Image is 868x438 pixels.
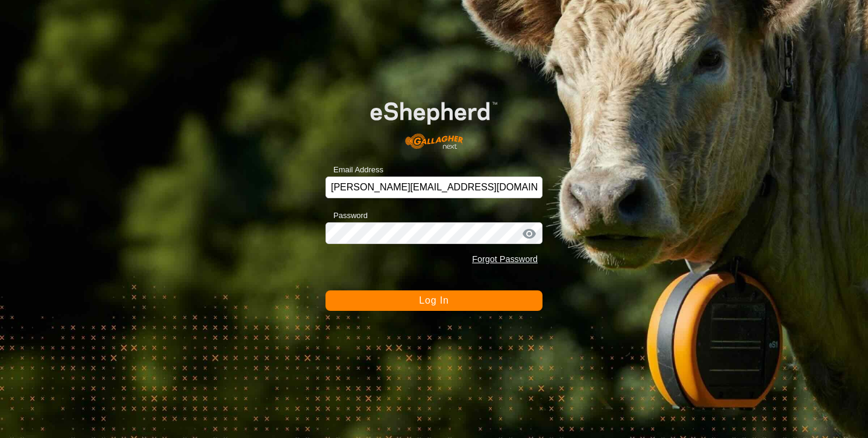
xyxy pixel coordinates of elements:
a: Forgot Password [472,254,538,264]
img: E-shepherd Logo [347,84,521,158]
span: Log In [419,295,448,305]
label: Email Address [325,164,383,176]
label: Password [325,210,368,222]
button: Log In [325,290,542,311]
input: Email Address [325,177,542,198]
